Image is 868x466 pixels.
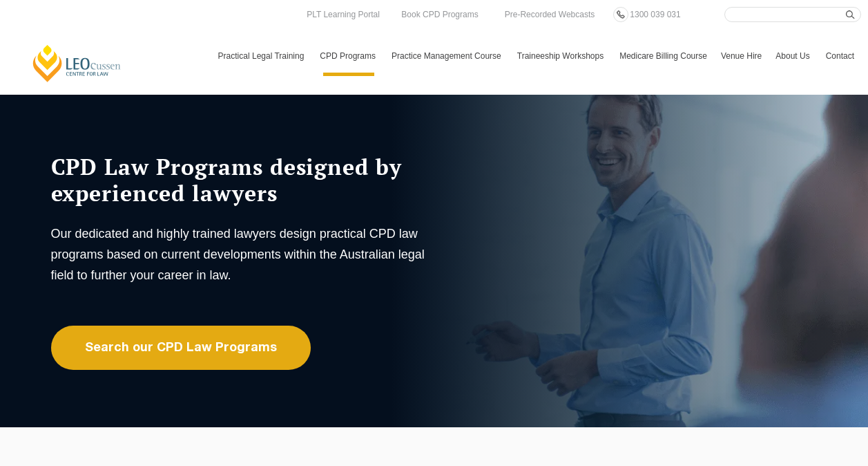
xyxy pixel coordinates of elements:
[769,36,818,76] a: About Us
[714,36,769,76] a: Venue Hire
[630,10,680,19] span: 1300 039 031
[775,373,833,431] iframe: LiveChat chat widget
[501,7,599,22] a: Pre-Recorded Webcasts
[303,7,383,22] a: PLT Learning Portal
[313,36,385,76] a: CPD Programs
[51,326,311,370] a: Search our CPD Law Programs
[398,7,481,22] a: Book CPD Programs
[211,36,314,76] a: Practical Legal Training
[385,36,510,76] a: Practice Management Course
[51,223,431,286] p: Our dedicated and highly trained lawyers design practical CPD law programs based on current devel...
[31,44,123,83] a: [PERSON_NAME] Centre for Law
[626,7,684,22] a: 1300 039 031
[819,36,861,76] a: Contact
[510,36,613,76] a: Traineeship Workshops
[51,153,431,206] h1: CPD Law Programs designed by experienced lawyers
[613,36,714,76] a: Medicare Billing Course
